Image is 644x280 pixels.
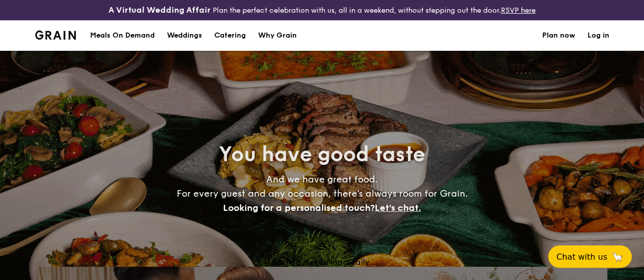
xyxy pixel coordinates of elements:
[90,20,155,51] div: Meals On Demand
[501,6,536,15] a: RSVP here
[208,20,252,51] a: Catering
[252,20,303,51] a: Why Grain
[258,20,297,51] div: Why Grain
[611,251,624,263] span: 🦙
[556,252,607,262] span: Chat with us
[35,30,76,40] a: Logotype
[219,142,425,167] span: You have good taste
[375,202,421,213] span: Let's chat.
[37,257,607,267] div: Loading menus magically...
[223,202,375,213] span: Looking for a personalised touch?
[548,245,632,268] button: Chat with us🦙
[542,20,575,51] a: Plan now
[84,20,161,51] a: Meals On Demand
[177,174,468,213] span: And we have great food. For every guest and any occasion, there’s always room for Grain.
[161,20,208,51] a: Weddings
[167,20,202,51] div: Weddings
[35,30,76,40] img: Grain
[214,20,246,51] h1: Catering
[107,4,537,16] div: Plan the perfect celebration with us, all in a weekend, without stepping out the door.
[108,4,211,16] h4: A Virtual Wedding Affair
[587,20,609,51] a: Log in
